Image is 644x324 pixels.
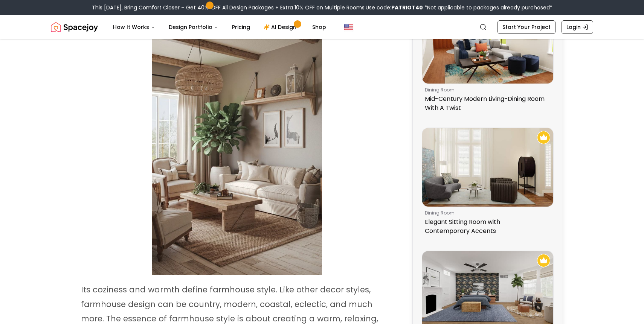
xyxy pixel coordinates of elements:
[152,20,322,275] img: Farmhouse Style Living Room Design
[537,254,550,267] img: Recommended Spacejoy Design - Teen Bedroom with Bold Wallpaper
[226,20,256,35] a: Pricing
[537,131,550,144] img: Recommended Spacejoy Design - Elegant Sitting Room with Contemporary Accents
[497,20,555,34] a: Start Your Project
[422,5,554,116] a: Mid-Century Modern Living-Dining Room With A TwistRecommended Spacejoy Design - Mid-Century Moder...
[391,4,423,11] b: PATRIOT40
[425,218,548,236] p: Elegant Sitting Room with Contemporary Accents
[425,210,548,216] p: dining room
[422,5,553,84] img: Mid-Century Modern Living-Dining Room With A Twist
[562,20,593,34] a: Login
[51,20,98,35] img: Spacejoy Logo
[425,94,548,113] p: Mid-Century Modern Living-Dining Room With A Twist
[422,128,553,207] img: Elegant Sitting Room with Contemporary Accents
[344,23,353,32] img: United States
[306,20,332,35] a: Shop
[366,4,423,11] span: Use code:
[425,87,548,93] p: dining room
[423,4,552,11] span: *Not applicable to packages already purchased*
[422,128,554,239] a: Elegant Sitting Room with Contemporary AccentsRecommended Spacejoy Design - Elegant Sitting Room ...
[51,15,593,39] nav: Global
[92,4,552,11] div: This [DATE], Bring Comfort Closer – Get 40% OFF All Design Packages + Extra 10% OFF on Multiple R...
[163,20,224,35] button: Design Portfolio
[107,20,161,35] button: How It Works
[107,20,332,35] nav: Main
[51,20,98,35] a: Spacejoy
[258,20,305,35] a: AI Design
